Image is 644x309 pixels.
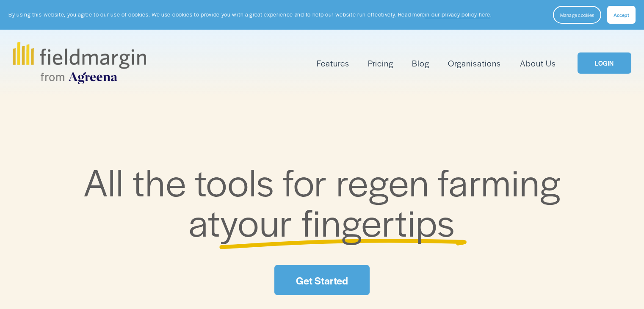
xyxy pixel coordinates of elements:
[448,56,501,70] a: Organisations
[317,56,349,70] a: folder dropdown
[368,56,393,70] a: Pricing
[220,195,455,248] span: your fingertips
[614,11,629,18] span: Accept
[83,154,561,248] span: All the tools for regen farming at
[607,6,636,24] button: Accept
[13,42,146,84] img: fieldmargin.com
[425,11,490,18] a: in our privacy policy here
[520,56,556,70] a: About Us
[578,52,631,74] a: LOGIN
[553,6,601,24] button: Manage cookies
[317,57,349,69] span: Features
[8,11,492,19] p: By using this website, you agree to our use of cookies. We use cookies to provide you with a grea...
[560,11,594,18] span: Manage cookies
[274,265,369,295] a: Get Started
[412,56,429,70] a: Blog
